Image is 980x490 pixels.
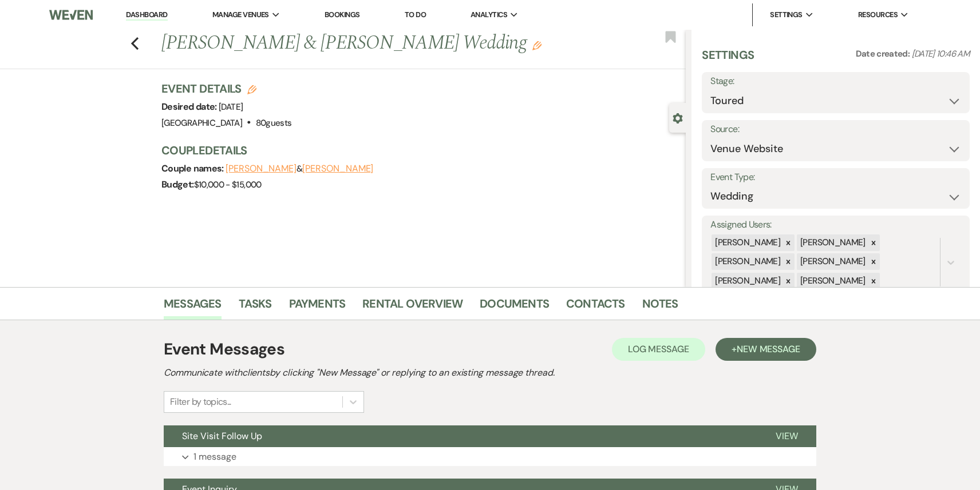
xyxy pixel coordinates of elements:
[164,366,816,380] h2: Communicate with clients by clicking "New Message" or replying to an existing message thread.
[161,81,291,97] h3: Event Details
[710,169,961,186] label: Event Type:
[797,234,867,251] div: [PERSON_NAME]
[480,294,549,320] a: Documents
[164,447,816,467] button: 1 message
[161,162,226,174] span: Couple names:
[471,9,507,21] span: Analytics
[856,48,912,59] span: Date created:
[757,425,816,447] button: View
[302,164,373,173] button: [PERSON_NAME]
[164,425,757,447] button: Site Visit Follow Up
[710,121,961,138] label: Source:
[226,163,373,174] span: &
[49,3,93,27] img: Weven Logo
[194,179,262,190] span: $10,000 - $15,000
[566,294,625,320] a: Contacts
[912,48,970,59] span: [DATE] 10:46 AM
[737,343,800,355] span: New Message
[776,430,798,442] span: View
[612,338,705,361] button: Log Message
[161,117,242,129] span: [GEOGRAPHIC_DATA]
[673,112,683,123] button: Close lead details
[161,142,674,158] h3: Couple Details
[226,164,297,173] button: [PERSON_NAME]
[712,234,782,251] div: [PERSON_NAME]
[716,338,816,361] button: +New Message
[702,47,754,72] h3: Settings
[362,294,463,320] a: Rental Overview
[289,294,346,320] a: Payments
[712,253,782,270] div: [PERSON_NAME]
[161,178,194,190] span: Budget:
[770,9,803,21] span: Settings
[325,10,360,19] a: Bookings
[710,73,961,90] label: Stage:
[164,294,222,320] a: Messages
[161,30,576,57] h1: [PERSON_NAME] & [PERSON_NAME] Wedding
[182,430,262,442] span: Site Visit Follow Up
[797,253,867,270] div: [PERSON_NAME]
[710,217,961,233] label: Assigned Users:
[712,273,782,289] div: [PERSON_NAME]
[219,101,243,113] span: [DATE]
[239,294,272,320] a: Tasks
[858,9,898,21] span: Resources
[405,10,426,19] a: To Do
[642,294,678,320] a: Notes
[126,10,167,21] a: Dashboard
[164,337,284,361] h1: Event Messages
[532,40,542,50] button: Edit
[797,273,867,289] div: [PERSON_NAME]
[628,343,689,355] span: Log Message
[212,9,269,21] span: Manage Venues
[256,117,292,129] span: 80 guests
[193,449,236,464] p: 1 message
[161,101,219,113] span: Desired date:
[170,395,231,409] div: Filter by topics...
